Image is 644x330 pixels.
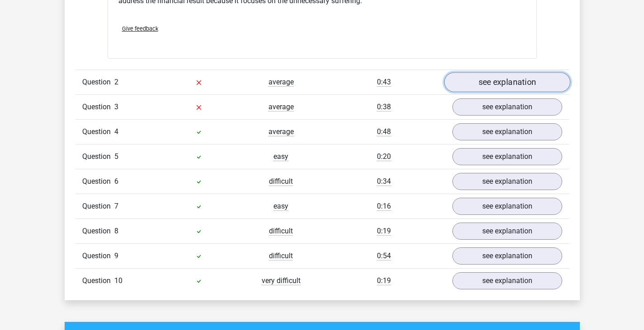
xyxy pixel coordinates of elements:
[377,102,391,112] span: 0:38
[452,247,562,265] a: see explanation
[114,251,118,260] span: 9
[377,127,391,136] span: 0:48
[377,251,391,260] span: 0:54
[262,276,301,285] span: very difficult
[114,276,122,285] span: 10
[114,78,118,86] span: 2
[377,227,391,236] span: 0:19
[452,223,562,240] a: see explanation
[82,77,114,88] span: Question
[452,123,562,140] a: see explanation
[377,177,391,186] span: 0:34
[82,275,114,286] span: Question
[452,148,562,165] a: see explanation
[273,152,288,161] span: easy
[444,72,570,92] a: see explanation
[452,173,562,190] a: see explanation
[82,176,114,187] span: Question
[114,177,118,186] span: 6
[82,251,114,261] span: Question
[114,152,118,161] span: 5
[452,198,562,215] a: see explanation
[377,276,391,285] span: 0:19
[82,102,114,112] span: Question
[268,102,294,112] span: average
[82,201,114,212] span: Question
[269,177,293,186] span: difficult
[268,127,294,136] span: average
[122,25,158,32] span: Give feedback
[82,151,114,162] span: Question
[273,202,288,211] span: easy
[82,226,114,237] span: Question
[452,98,562,116] a: see explanation
[268,78,294,87] span: average
[377,78,391,87] span: 0:43
[377,202,391,211] span: 0:16
[377,152,391,161] span: 0:20
[114,127,118,136] span: 4
[269,251,293,260] span: difficult
[452,272,562,289] a: see explanation
[114,227,118,235] span: 8
[114,202,118,210] span: 7
[269,227,293,236] span: difficult
[82,126,114,137] span: Question
[114,102,118,111] span: 3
